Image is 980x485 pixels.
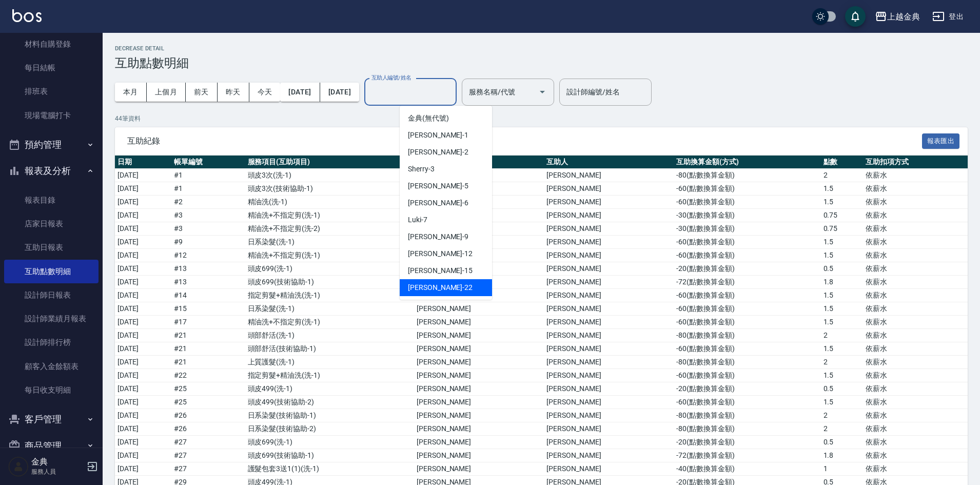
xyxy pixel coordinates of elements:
[863,249,968,262] td: 依薪水
[115,196,171,209] td: [DATE]
[245,222,414,236] td: 精油洗+不指定剪 ( 洗-2 )
[245,382,414,396] td: 頭皮499 ( 洗-1 )
[414,422,544,436] td: [PERSON_NAME]
[544,196,674,209] td: [PERSON_NAME]
[863,289,968,302] td: 依薪水
[245,236,414,249] td: 日系染髮 ( 洗-1 )
[245,196,414,209] td: 精油洗 ( 洗-1 )
[245,316,414,329] td: 精油洗+不指定剪 ( 洗-1 )
[4,104,99,127] a: 現場電腦打卡
[674,262,820,276] td: -20 ( 點數換算金額 )
[863,329,968,342] td: 依薪水
[863,169,968,182] td: 依薪水
[414,462,544,476] td: [PERSON_NAME]
[821,436,863,449] td: 0.5
[115,83,147,102] button: 本月
[171,316,245,329] td: # 17
[414,369,544,382] td: [PERSON_NAME]
[414,449,544,462] td: [PERSON_NAME]
[544,369,674,382] td: [PERSON_NAME]
[115,329,171,342] td: [DATE]
[186,83,218,102] button: 前天
[115,449,171,462] td: [DATE]
[408,147,468,158] span: [PERSON_NAME] -2
[544,422,674,436] td: [PERSON_NAME]
[4,433,99,459] button: 商品管理
[922,133,960,149] button: 報表匯出
[4,158,99,184] button: 報表及分析
[171,169,245,182] td: # 1
[674,222,820,236] td: -30 ( 點數換算金額 )
[674,449,820,462] td: -72 ( 點數換算金額 )
[115,369,171,382] td: [DATE]
[408,248,473,259] span: [PERSON_NAME] -12
[845,6,866,27] button: save
[821,329,863,342] td: 2
[115,422,171,436] td: [DATE]
[544,462,674,476] td: [PERSON_NAME]
[115,249,171,262] td: [DATE]
[171,249,245,262] td: # 12
[408,231,468,242] span: [PERSON_NAME] -9
[821,462,863,476] td: 1
[863,182,968,196] td: 依薪水
[245,156,414,169] th: 服務項目(互助項目)
[544,436,674,449] td: [PERSON_NAME]
[115,262,171,276] td: [DATE]
[863,369,968,382] td: 依薪水
[821,209,863,222] td: 0.75
[115,169,171,182] td: [DATE]
[4,131,99,158] button: 預約管理
[245,329,414,342] td: 頭部舒活 ( 洗-1 )
[4,80,99,103] a: 排班表
[115,316,171,329] td: [DATE]
[674,276,820,289] td: -72 ( 點數換算金額 )
[821,369,863,382] td: 1.5
[544,329,674,342] td: [PERSON_NAME]
[544,382,674,396] td: [PERSON_NAME]
[115,236,171,249] td: [DATE]
[821,289,863,302] td: 1.5
[4,331,99,354] a: 設計師排行榜
[544,449,674,462] td: [PERSON_NAME]
[674,289,820,302] td: -60 ( 點數換算金額 )
[171,462,245,476] td: # 27
[674,342,820,356] td: -60 ( 點數換算金額 )
[674,302,820,316] td: -60 ( 點數換算金額 )
[821,356,863,369] td: 2
[863,462,968,476] td: 依薪水
[544,356,674,369] td: [PERSON_NAME]
[821,409,863,422] td: 2
[821,249,863,262] td: 1.5
[821,422,863,436] td: 2
[821,182,863,196] td: 1.5
[544,289,674,302] td: [PERSON_NAME]
[922,135,960,145] a: 報表匯出
[171,156,245,169] th: 帳單編號
[544,262,674,276] td: [PERSON_NAME]
[245,462,414,476] td: 護髮包套3送1(1) ( 洗-1 )
[544,236,674,249] td: [PERSON_NAME]
[544,169,674,182] td: [PERSON_NAME]
[245,209,414,222] td: 精油洗+不指定剪 ( 洗-1 )
[414,382,544,396] td: [PERSON_NAME]
[821,156,863,169] th: 點數
[863,276,968,289] td: 依薪水
[544,182,674,196] td: [PERSON_NAME]
[544,342,674,356] td: [PERSON_NAME]
[218,83,249,102] button: 昨天
[863,209,968,222] td: 依薪水
[821,302,863,316] td: 1.5
[821,222,863,236] td: 0.75
[863,156,968,169] th: 互助扣項方式
[115,409,171,422] td: [DATE]
[245,396,414,409] td: 頭皮499 ( 技術協助-2 )
[414,356,544,369] td: [PERSON_NAME]
[245,249,414,262] td: 精油洗+不指定剪 ( 洗-1 )
[245,262,414,276] td: 頭皮699 ( 洗-1 )
[4,307,99,331] a: 設計師業績月報表
[544,156,674,169] th: 互助人
[863,356,968,369] td: 依薪水
[414,316,544,329] td: [PERSON_NAME]
[320,83,359,102] button: [DATE]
